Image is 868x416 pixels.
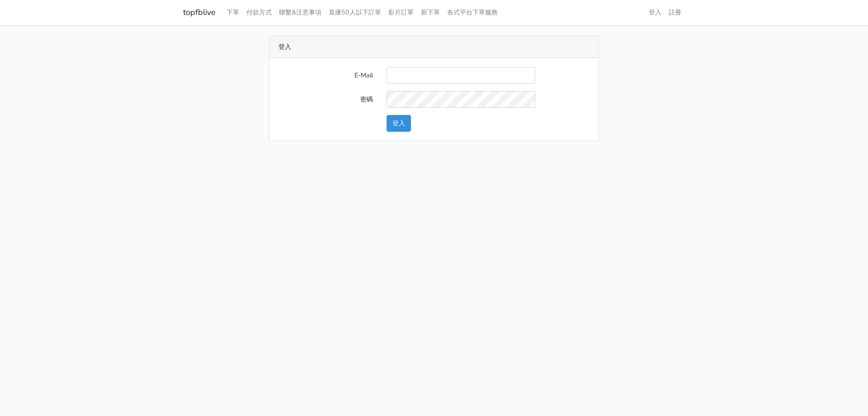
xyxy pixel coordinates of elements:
label: E-Mail [272,67,380,84]
a: 聯繫&注意事項 [275,4,325,21]
label: 密碼 [272,91,380,108]
a: 新下單 [417,4,443,21]
a: 直播50人以下訂單 [325,4,385,21]
a: 下單 [223,4,243,21]
button: 登入 [387,115,411,132]
div: 登入 [269,36,599,58]
a: 影片訂單 [385,4,417,21]
a: 登入 [645,4,665,21]
a: 各式平台下單服務 [443,4,501,21]
a: 付款方式 [243,4,275,21]
a: 註冊 [665,4,685,21]
a: topfblive [183,4,216,21]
